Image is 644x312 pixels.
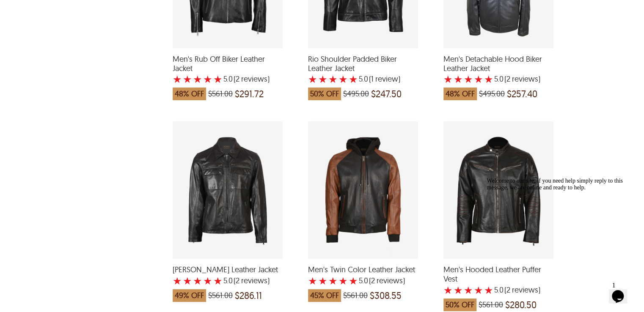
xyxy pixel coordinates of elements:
[173,55,283,73] span: Men's Rub Off Biker Leather Jacket
[339,276,348,285] label: 4 rating
[484,75,493,83] label: 5 rating
[308,75,317,83] label: 1 rating
[454,75,463,83] label: 2 rating
[173,265,283,274] span: Liam Biker Leather Jacket
[203,75,212,83] label: 4 rating
[173,88,206,100] span: 48% OFF
[208,90,233,98] span: $561.00
[173,253,283,306] a: Liam Biker Leather Jacket with a 5 Star Rating 2 Product Review which was at a price of $561.00, ...
[173,43,283,104] a: Men's Rub Off Biker Leather Jacket with a 5 Star Rating 2 Product Review which was at a price of ...
[239,276,267,285] span: reviews
[173,75,182,83] label: 1 rating
[479,90,505,98] span: $495.00
[223,276,233,285] label: 5.0
[510,286,538,294] span: reviews
[369,276,375,285] span: (2
[223,75,233,83] label: 5.0
[235,291,262,300] span: $286.11
[504,286,510,294] span: (2
[474,286,483,294] label: 4 rating
[213,276,223,285] label: 5 rating
[369,75,374,83] span: (1
[173,276,182,285] label: 1 rating
[183,75,192,83] label: 2 rating
[339,75,348,83] label: 4 rating
[479,301,503,309] span: $561.00
[474,75,483,83] label: 4 rating
[343,90,369,98] span: $495.00
[369,276,405,285] span: )
[308,43,418,104] a: Rio Shoulder Padded Biker Leather Jacket with a 5 Star Rating 1 Product Review which was at a pri...
[464,75,473,83] label: 3 rating
[443,286,453,294] label: 1 rating
[374,75,398,83] span: review
[443,75,453,83] label: 1 rating
[371,90,402,98] span: $247.50
[3,3,140,16] span: Welcome to our site, if you need help simply reply to this message, we are online and ready to help.
[308,289,341,302] span: 45% OFF
[443,43,553,104] a: Men's Detachable Hood Biker Leather Jacket with a 5 Star Rating 2 Product Review which was at a p...
[239,75,267,83] span: reviews
[343,291,368,300] span: $561.00
[234,75,239,83] span: (2
[234,276,239,285] span: (2
[193,276,202,285] label: 3 rating
[213,75,223,83] label: 5 rating
[328,75,338,83] label: 3 rating
[234,276,270,285] span: )
[608,278,636,304] iframe: chat widget
[443,55,553,73] span: Men's Detachable Hood Biker Leather Jacket
[308,276,317,285] label: 1 rating
[370,291,402,300] span: $308.55
[308,55,418,73] span: Rio Shoulder Padded Biker Leather Jacket
[504,286,540,294] span: )
[173,289,206,302] span: 49% OFF
[494,75,504,83] label: 5.0
[359,75,368,83] label: 5.0
[504,75,510,83] span: (2
[375,276,403,285] span: reviews
[203,276,212,285] label: 4 rating
[454,286,463,294] label: 2 rating
[308,253,418,306] a: Men's Twin Color Leather Jacket with a 5 Star Rating 2 Product Review which was at a price of $56...
[464,286,473,294] label: 3 rating
[369,75,400,83] span: )
[234,75,270,83] span: )
[443,265,553,283] span: Men's Hooded Leather Puffer Vest
[349,75,358,83] label: 5 rating
[359,276,368,285] label: 5.0
[318,276,328,285] label: 2 rating
[443,298,476,311] span: 50% OFF
[504,75,540,83] span: )
[183,276,192,285] label: 2 rating
[308,265,418,274] span: Men's Twin Color Leather Jacket
[505,301,537,309] span: $280.50
[208,291,233,300] span: $561.00
[328,276,338,285] label: 3 rating
[193,75,202,83] label: 3 rating
[484,286,493,294] label: 5 rating
[308,88,341,100] span: 50% OFF
[507,90,537,98] span: $257.40
[3,3,156,17] div: Welcome to our site, if you need help simply reply to this message, we are online and ready to help.
[349,276,358,285] label: 5 rating
[443,88,477,100] span: 48% OFF
[318,75,328,83] label: 2 rating
[235,90,264,98] span: $291.72
[483,174,636,274] iframe: chat widget
[510,75,538,83] span: reviews
[494,286,504,294] label: 5.0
